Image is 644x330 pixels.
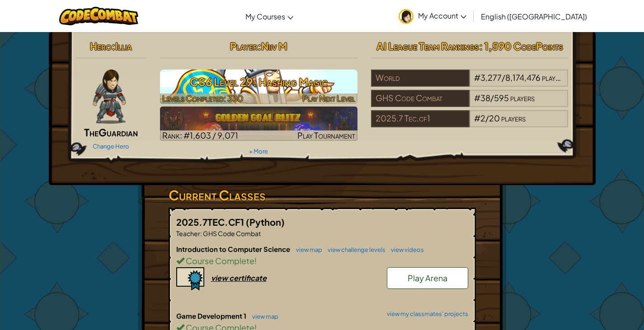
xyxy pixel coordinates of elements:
[241,4,298,28] a: My Courses
[323,246,385,253] a: view challenge levels
[160,107,357,141] img: Golden Goal
[371,90,470,107] div: GHS Code Combat
[476,4,592,28] a: English ([GEOGRAPHIC_DATA])
[510,93,535,103] span: players
[254,256,257,266] span: !
[99,126,138,139] span: Guardian
[115,40,132,52] span: Illia
[245,12,285,21] span: My Courses
[302,93,355,103] span: Play Next Level
[176,229,200,237] span: Teacher
[386,246,424,253] a: view videos
[176,273,267,283] a: view certificate
[480,93,490,103] span: 38
[505,72,541,83] span: 8,174,476
[160,70,357,104] a: Play Next Level
[480,113,485,123] span: 2
[394,2,471,30] a: My Account
[371,98,569,109] a: GHS Code Combat#38/595players
[202,229,261,237] span: GHS Code Combat
[176,245,291,253] span: Introduction to Computer Science
[249,148,268,155] a: + More
[258,40,261,52] span: :
[542,72,566,83] span: players
[184,256,254,266] span: Course Complete
[479,40,563,52] span: : 1,590 CodePoints
[160,107,357,141] a: Rank: #1,603 / 9,071Play Tournament
[248,313,278,320] a: view map
[490,93,494,103] span: /
[382,311,468,317] a: view my classmates' projects
[481,12,587,21] span: English ([GEOGRAPHIC_DATA])
[371,70,470,87] div: World
[399,9,414,24] img: avatar
[160,70,357,104] img: CS6 Level 29: Hashing Magic
[160,72,357,92] h3: CS6 Level 29: Hashing Magic
[371,119,569,129] a: 2025.7 Tec.cf1#2/20players
[371,110,470,127] div: 2025.7 Tec.cf1
[371,78,569,88] a: World#3,277/8,174,476players
[162,130,238,140] span: Rank: #1,603 / 9,071
[494,93,509,103] span: 595
[502,72,505,83] span: /
[480,72,502,83] span: 3,277
[59,7,138,25] img: CodeCombat logo
[176,311,248,320] span: Game Development 1
[211,273,267,283] div: view certificate
[501,113,526,123] span: players
[93,70,126,124] img: guardian-pose.png
[176,216,246,228] span: 2025.7TEC.CF1
[474,72,480,83] span: #
[200,229,202,237] span: :
[474,93,480,103] span: #
[112,40,115,52] span: :
[169,185,476,205] h3: Current Classes
[230,40,258,52] span: Player
[84,126,99,139] span: The
[418,11,466,20] span: My Account
[489,113,500,123] span: 20
[376,40,479,52] span: AI League Team Rankings
[474,113,480,123] span: #
[297,130,355,140] span: Play Tournament
[485,113,489,123] span: /
[408,273,447,283] span: Play Arena
[291,246,322,253] a: view map
[162,93,243,103] span: Levels Completed: 330
[93,143,129,150] a: Change Hero
[90,40,112,52] span: Hero
[261,40,287,52] span: Niiv M
[176,267,204,291] img: certificate-icon.png
[246,216,285,228] span: (Python)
